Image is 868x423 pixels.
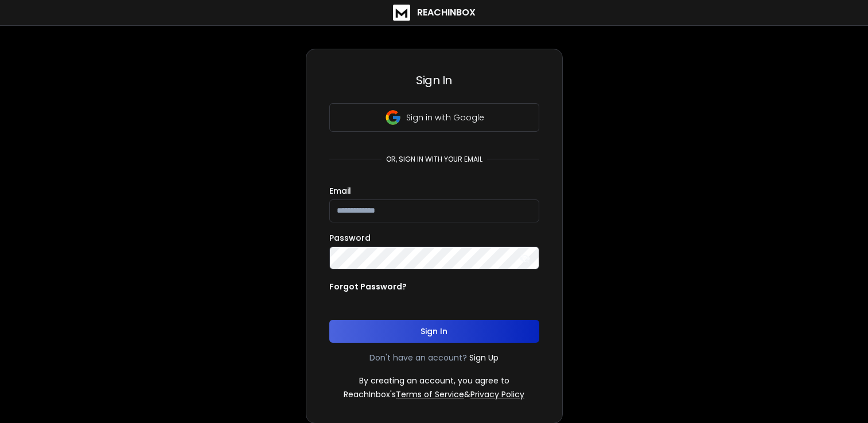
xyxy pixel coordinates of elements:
a: ReachInbox [393,5,476,21]
a: Terms of Service [396,389,464,400]
label: Email [329,187,351,195]
p: or, sign in with your email [382,155,487,164]
p: By creating an account, you agree to [359,375,509,386]
p: Sign in with Google [406,112,484,123]
p: ReachInbox's & [344,389,524,400]
img: logo [393,5,410,21]
button: Sign in with Google [329,103,539,132]
label: Password [329,234,371,242]
a: Privacy Policy [470,389,524,400]
h3: Sign In [329,72,539,88]
a: Sign Up [469,352,499,363]
h1: ReachInbox [417,6,476,19]
p: Don't have an account? [369,352,467,363]
p: Forgot Password? [329,281,407,292]
button: Sign In [329,320,539,343]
